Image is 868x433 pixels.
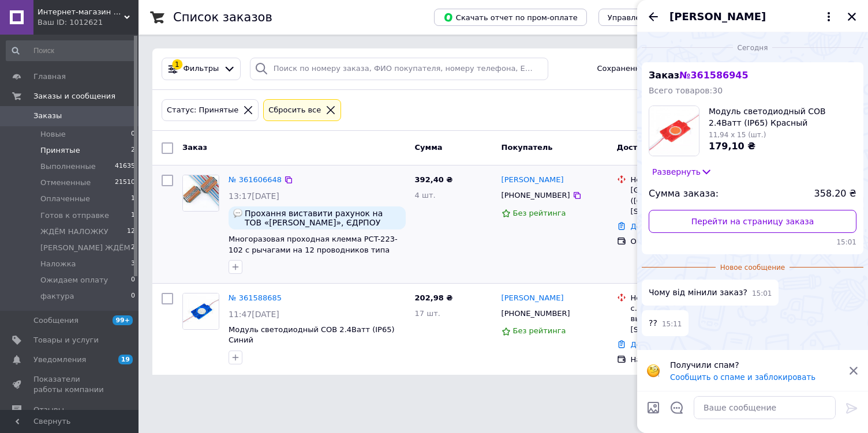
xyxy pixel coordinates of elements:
span: Сегодня [733,43,773,53]
span: 19 [118,355,133,364]
span: Сохраненные фильтры: [597,63,691,74]
button: Сообщить о спаме и заблокировать [670,373,815,382]
span: Модуль светодиодный COB 2.4Ватт (IP65) Красный [709,106,856,129]
span: Показатели работы компании [33,374,107,395]
button: [PERSON_NAME] [669,9,836,24]
span: фактура [40,291,74,302]
span: ЖДЁМ НАЛОЖКУ [40,227,108,237]
span: Заказы [33,111,62,121]
img: :speech_balloon: [233,209,242,218]
span: 15:11 12.09.2025 [662,319,682,329]
p: Получили спам? [670,359,841,371]
span: 12 [127,227,135,237]
span: 202,98 ₴ [415,293,453,302]
span: Всего товаров: 30 [649,86,723,95]
img: 2717603422_w1000_h1000_modul-svetodiodnyj-cob.jpg [649,106,699,156]
span: Отзывы [33,405,64,415]
input: Поиск по номеру заказа, ФИО покупателя, номеру телефона, Email, номеру накладной [250,58,548,80]
span: 17 шт. [415,309,440,318]
span: Отмененные [40,178,91,188]
span: 3 [131,259,135,269]
button: Развернуть [649,165,716,178]
span: Наложка [40,259,76,269]
span: 15:01 12.09.2025 [752,289,772,299]
span: 15:01 12.09.2025 [649,238,856,247]
a: № 361606648 [229,175,282,184]
button: Назад [646,10,660,24]
span: Новое сообщение [716,263,790,273]
span: Принятые [40,145,80,156]
span: Фильтры [184,63,219,74]
a: Модуль светодиодный COB 2.4Ватт (IP65) Синий [229,325,395,345]
span: 179,10 ₴ [709,141,755,152]
span: 11:47[DATE] [229,310,279,319]
div: Нова Пошта [631,293,746,303]
a: Фото товару [182,175,219,212]
span: 0 [131,275,135,285]
span: Покупатель [502,143,553,152]
span: Доставка и оплата [617,143,698,152]
span: [PHONE_NUMBER] [502,309,570,318]
div: Ваш ID: 1012621 [38,17,139,28]
div: Оплата на счет [631,236,746,247]
span: Главная [33,71,66,82]
span: 392,40 ₴ [415,175,453,184]
a: Многоразовая проходная клемма PCT-223-102 с рычагами на 12 проводников типа WAGO 222 0.08-4мм2 [229,235,398,265]
span: Ожидаем оплату [40,275,108,285]
a: Добавить ЭН [631,340,682,349]
img: Фото товару [183,293,219,329]
span: 2 [131,145,135,156]
span: 1 [131,194,135,204]
span: № 361586945 [679,70,748,81]
span: 0 [131,129,135,140]
span: [PHONE_NUMBER] [502,191,570,199]
div: Статус: Принятые [164,104,241,116]
span: Оплаченные [40,194,90,204]
span: Заказ [649,70,749,81]
div: [GEOGRAPHIC_DATA] ([GEOGRAPHIC_DATA].), вул. [STREET_ADDRESS] 1 [631,185,746,217]
input: Поиск [6,40,136,61]
span: 21510 [115,178,135,188]
h1: Список заказов [173,10,272,24]
img: Фото товару [183,175,219,211]
span: Прохання виставити рахунок на ТОВ «[PERSON_NAME]», ЄДРПОУ 35467396, [245,209,401,227]
span: [PERSON_NAME] [669,9,766,24]
span: Скачать отчет по пром-оплате [443,12,578,22]
span: ?? [649,317,657,329]
span: 13:17[DATE] [229,191,279,201]
div: 12.09.2025 [642,42,863,53]
span: Новые [40,129,66,140]
span: Чому від мінили заказ? [649,287,747,299]
div: Нова Пошта [631,175,746,185]
img: :face_with_monocle: [646,364,660,378]
div: с. Кричевичи, Пункт приема-выдачи (до 30 кг), [STREET_ADDRESS] [631,303,746,335]
span: Заказ [182,143,207,152]
a: № 361588685 [229,293,282,302]
button: Управление статусами [598,9,708,26]
div: 1 [172,59,182,70]
span: Заказы и сообщения [33,91,115,101]
button: Открыть шаблоны ответов [669,400,684,415]
button: Закрыть [845,10,859,24]
span: Управление статусами [608,13,698,22]
span: Без рейтинга [513,209,566,217]
span: 358.20 ₴ [814,187,856,201]
a: Фото товару [182,293,219,330]
div: Наложенный платеж [631,355,746,365]
span: Без рейтинга [513,326,566,335]
span: Сумма заказа: [649,187,719,201]
span: 41635 [115,161,135,172]
span: [PERSON_NAME] ЖДЁМ [40,243,130,253]
span: Готов к отправке [40,210,109,221]
span: Сообщения [33,315,78,326]
span: Уведомления [33,355,86,365]
span: 1 [131,210,135,221]
span: 99+ [113,315,133,325]
a: Добавить ЭН [631,222,682,231]
span: 4 шт. [415,191,436,199]
span: Интернет-магазин «Dilux» [38,7,124,17]
span: 0 [131,291,135,302]
div: Сбросить все [266,104,323,116]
